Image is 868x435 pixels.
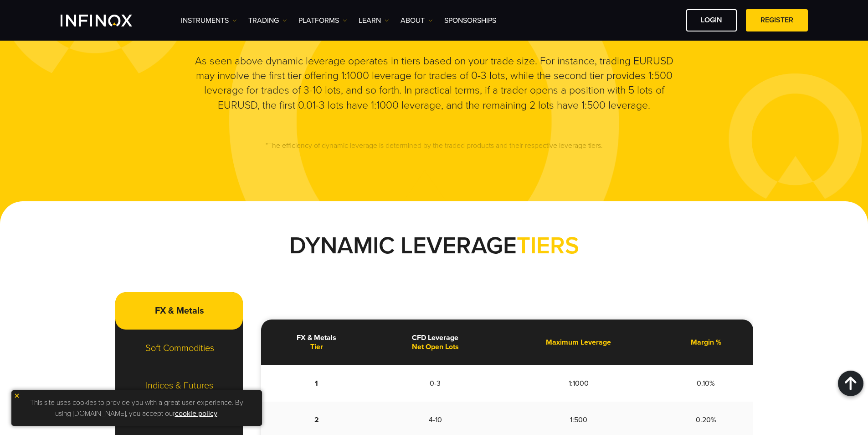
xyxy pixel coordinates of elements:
[359,15,389,26] a: Learn
[498,365,659,402] td: 1:1000
[61,15,154,26] a: INFINOX Logo
[444,15,496,26] a: SPONSORSHIPS
[248,15,287,26] a: TRADING
[498,320,659,365] th: Maximum Leverage
[372,320,498,365] th: Net Open Lots
[372,365,498,402] td: 0-3
[517,231,579,260] span: Tiers
[686,9,737,31] a: LOGIN
[14,393,20,399] img: yellow close icon
[261,320,373,365] th: Tier
[659,365,753,402] td: 0.10%
[115,140,753,151] p: *The efficiency of dynamic leverage is determined by the traded products and their respective lev...
[195,54,673,113] p: As seen above dynamic leverage operates in tiers based on your trade size. For instance, trading ...
[297,333,336,342] span: FX & Metals
[659,320,753,365] th: Margin %
[401,15,433,26] a: ABOUT
[298,15,347,26] a: PLATFORMS
[115,330,243,367] p: Soft Commodities
[289,231,579,260] strong: Dynamic Leverage
[412,333,458,342] span: CFD Leverage
[175,409,217,418] a: cookie policy
[181,15,237,26] a: Instruments
[746,9,808,31] a: REGISTER
[261,365,373,402] td: 1
[16,395,257,421] p: This site uses cookies to provide you with a great user experience. By using [DOMAIN_NAME], you a...
[115,367,243,404] p: Indices & Futures
[115,292,243,330] p: FX & Metals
